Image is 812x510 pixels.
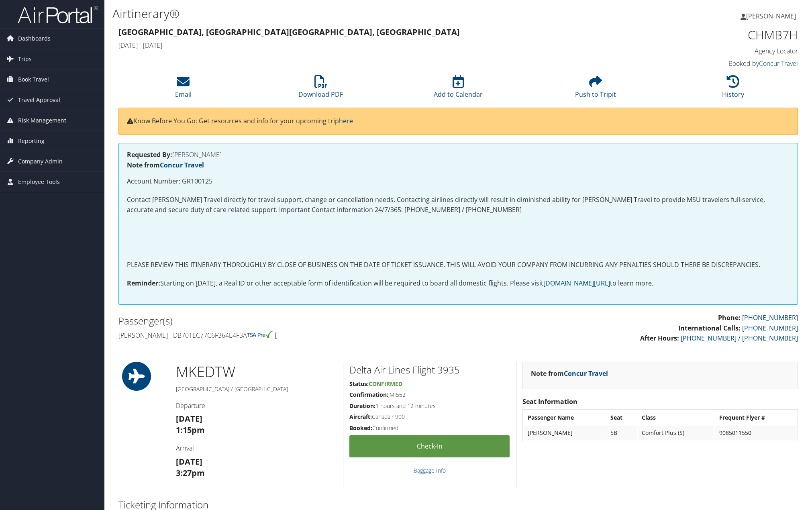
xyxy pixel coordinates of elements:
[349,413,372,420] strong: Aircraft:
[522,397,577,406] strong: Seat Information
[369,380,402,388] span: Confirmed
[176,401,337,410] h4: Departure
[339,116,353,125] a: here
[637,27,798,43] h1: CHMB7H
[606,410,637,425] th: Seat
[127,116,790,126] p: Know Before You Go: Get resources and info for your upcoming trip
[718,313,741,322] strong: Phone:
[531,369,608,378] strong: Note from
[349,380,369,388] strong: Status:
[414,467,446,474] a: Baggage Info
[349,424,372,432] strong: Booked:
[759,59,798,68] a: Concur Travel
[175,80,192,99] a: Email
[160,161,204,169] a: Concur Travel
[637,47,798,55] h4: Agency Locator
[349,402,510,410] h5: 1 hours and 12 minutes
[742,324,798,333] a: [PHONE_NUMBER]
[349,391,388,398] strong: Confirmation:
[715,410,797,425] th: Frequent Flyer #
[18,5,98,24] img: airportal-logo.png
[715,426,797,440] td: 9085011550
[746,12,796,20] span: [PERSON_NAME]
[606,426,637,440] td: 5B
[18,151,63,171] span: Company Admin
[349,402,375,410] strong: Duration:
[18,172,60,192] span: Employee Tools
[681,334,798,343] a: [PHONE_NUMBER] / [PHONE_NUMBER]
[176,362,337,382] h1: MKE DTW
[118,27,460,37] strong: [GEOGRAPHIC_DATA], [GEOGRAPHIC_DATA] [GEOGRAPHIC_DATA], [GEOGRAPHIC_DATA]
[524,426,606,440] td: [PERSON_NAME]
[575,80,616,99] a: Push to Tripit
[127,279,160,288] strong: Reminder:
[18,131,45,151] span: Reporting
[176,456,202,467] strong: [DATE]
[543,279,610,288] a: [DOMAIN_NAME][URL]
[18,110,66,131] span: Risk Management
[127,161,204,169] strong: Note from
[176,413,202,424] strong: [DATE]
[127,150,172,159] strong: Requested By:
[722,80,744,99] a: History
[637,59,798,68] h4: Booked by
[349,391,510,399] h5: JMI552
[176,385,337,393] h5: [GEOGRAPHIC_DATA] / [GEOGRAPHIC_DATA]
[127,278,790,289] p: Starting on [DATE], a Real ID or other acceptable form of identification will be required to boar...
[678,324,741,333] strong: International Calls:
[349,424,510,432] h5: Confirmed
[640,334,679,343] strong: After Hours:
[524,410,606,425] th: Passenger Name
[349,435,510,457] a: Check-in
[18,90,60,110] span: Travel Approval
[638,426,714,440] td: Comfort Plus (S)
[349,413,510,421] h5: Canadair 900
[118,331,452,340] h4: [PERSON_NAME] - DB701EC77C6F364E4F3A
[118,41,625,50] h4: [DATE] - [DATE]
[247,331,273,338] img: tsa-precheck.png
[112,5,573,22] h1: Airtinerary®
[741,4,804,28] a: [PERSON_NAME]
[127,195,790,215] p: Contact [PERSON_NAME] Travel directly for travel support, change or cancellation needs. Contactin...
[742,313,798,322] a: [PHONE_NUMBER]
[349,363,510,377] h2: Delta Air Lines Flight 3935
[18,29,51,49] span: Dashboards
[298,80,343,99] a: Download PDF
[434,80,483,99] a: Add to Calendar
[127,151,790,158] h4: [PERSON_NAME]
[176,424,205,435] strong: 1:15pm
[176,467,205,478] strong: 3:27pm
[176,444,337,453] h4: Arrival
[638,410,714,425] th: Class
[564,369,608,378] a: Concur Travel
[127,176,790,187] p: Account Number: GR100125
[18,69,49,90] span: Book Travel
[18,49,32,69] span: Trips
[127,260,790,270] p: PLEASE REVIEW THIS ITINERARY THOROUGHLY BY CLOSE OF BUSINESS ON THE DATE OF TICKET ISSUANCE. THIS...
[118,314,452,328] h2: Passenger(s)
